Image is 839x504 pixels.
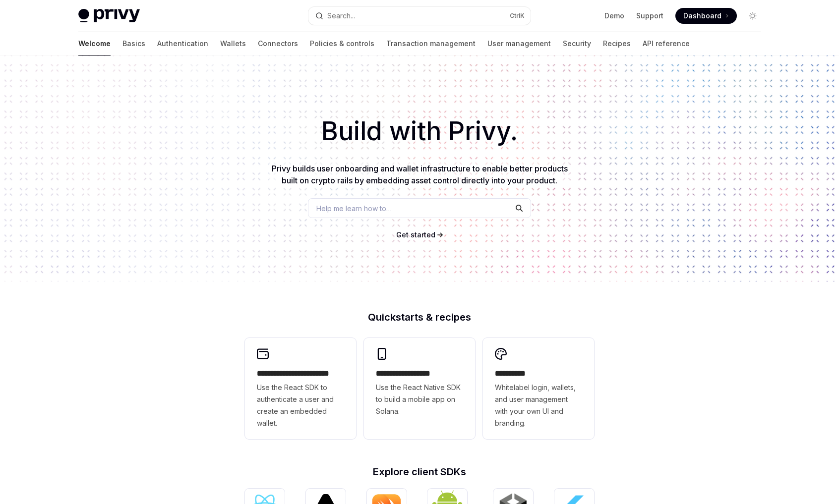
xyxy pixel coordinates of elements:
[495,382,582,429] span: Whitelabel login, wallets, and user management with your own UI and branding.
[364,338,475,439] a: **** **** **** ***Use the React Native SDK to build a mobile app on Solana.
[327,10,355,22] div: Search...
[310,32,374,56] a: Policies & controls
[220,32,246,56] a: Wallets
[257,382,344,429] span: Use the React SDK to authenticate a user and create an embedded wallet.
[487,32,551,56] a: User management
[245,467,594,477] h2: Explore client SDKs
[396,230,435,240] a: Get started
[604,11,624,21] a: Demo
[258,32,298,56] a: Connectors
[510,12,525,20] span: Ctrl K
[636,11,663,21] a: Support
[78,32,111,56] a: Welcome
[157,32,208,56] a: Authentication
[308,7,531,25] button: Search...CtrlK
[643,32,690,56] a: API reference
[745,8,761,24] button: Toggle dark mode
[386,32,476,56] a: Transaction management
[78,9,140,23] img: light logo
[603,32,631,56] a: Recipes
[563,32,591,56] a: Security
[376,382,463,417] span: Use the React Native SDK to build a mobile app on Solana.
[683,11,721,21] span: Dashboard
[122,32,145,56] a: Basics
[16,112,823,151] h1: Build with Privy.
[245,312,594,322] h2: Quickstarts & recipes
[316,203,392,214] span: Help me learn how to…
[483,338,594,439] a: **** *****Whitelabel login, wallets, and user management with your own UI and branding.
[396,230,435,239] span: Get started
[675,8,737,24] a: Dashboard
[272,164,568,185] span: Privy builds user onboarding and wallet infrastructure to enable better products built on crypto ...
